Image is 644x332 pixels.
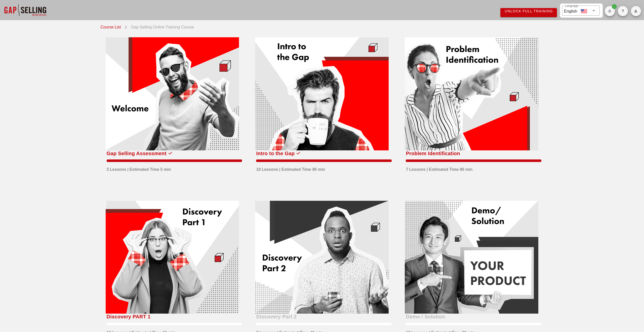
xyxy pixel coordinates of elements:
div: English [564,7,577,14]
div: Gap Selling Online Training Course [129,23,194,30]
div: LanguageEnglish [562,6,600,16]
div: 10 Lessons | Estimated Time 80 min [256,164,325,173]
div: Discovery Part 2 [256,313,297,321]
label: Language [565,4,578,8]
div: Gap Selling Assessment [107,149,167,157]
div: 7 Lessons | Estimated Time 80 min [406,164,472,173]
div: Problem Identification [406,149,460,157]
a: Course List [101,23,123,30]
a: Unlock Full Training [500,8,557,17]
div: Intro to the Gap [256,149,295,157]
div: 3 Lessons | Estimated Time 5 min [107,164,171,173]
div: Demo / Solution [406,313,445,321]
div: Discovery PART 1 [107,313,151,321]
span: Unlock Full Training [504,9,553,13]
span: Badge [612,4,617,9]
